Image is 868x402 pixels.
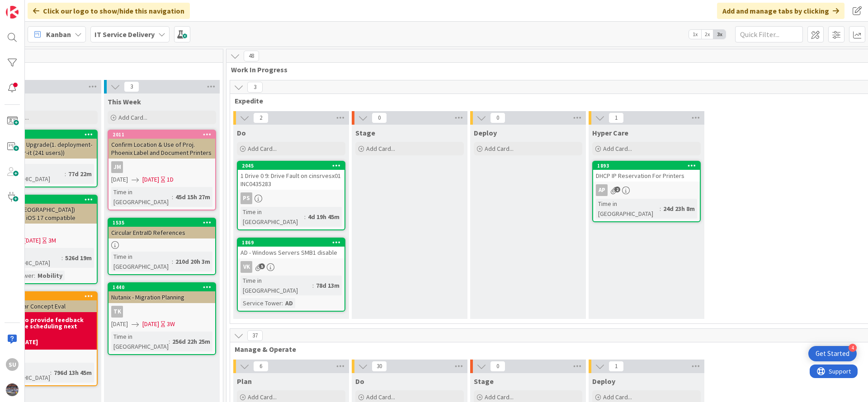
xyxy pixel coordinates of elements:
span: : [65,169,66,179]
a: 2011Confirm Location & Use of Proj. Phoenix Label and Document PrintersJM[DATE][DATE]1DTime in [G... [108,130,216,210]
span: 2 [614,187,620,192]
div: AD - Windows Servers SMB1 disable [238,247,344,258]
span: This Week [108,97,141,106]
span: 0 [490,361,505,372]
div: 3W [167,319,175,329]
div: Time in [GEOGRAPHIC_DATA] [111,332,169,351]
a: 1535Circular EntraID ReferencesTime in [GEOGRAPHIC_DATA]:210d 20h 3m [108,218,216,275]
div: 2011 [113,131,215,138]
div: 3M [48,236,56,245]
div: Nutanix - Migration Planning [108,291,215,303]
div: AP [596,184,608,196]
div: 526d 19m [63,253,94,263]
div: Time in [GEOGRAPHIC_DATA] [111,252,172,271]
div: 256d 22h 25m [170,337,212,346]
div: 1893 [597,163,700,169]
span: 30 [372,361,387,372]
span: : [61,253,63,263]
div: Time in [GEOGRAPHIC_DATA] [111,187,172,207]
div: 4 [849,344,857,352]
div: JM [111,161,123,173]
span: 3 [124,81,139,92]
span: Add Card... [603,145,632,153]
div: 1440 [113,284,215,290]
div: 20451 Drive 0 9: Drive Fault on cinsrvesx01 INC0435283 [238,162,344,190]
span: : [304,212,306,222]
div: 1869 [242,239,344,246]
span: 6 [253,361,269,372]
img: Visit kanbanzone.com [6,6,19,19]
div: 77d 22m [66,169,94,179]
span: 2 [253,112,269,123]
span: 2x [701,30,713,39]
span: Add Card... [366,145,395,153]
span: 37 [247,330,263,341]
div: 45d 15h 27m [173,192,212,202]
b: MRC to provide feedback before scheduling next steps [8,317,94,336]
span: [DATE] [142,175,159,184]
span: : [660,204,661,214]
div: Circular EntraID References [108,227,215,238]
input: Quick Filter... [735,26,803,42]
span: 0 [372,112,387,123]
div: Time in [GEOGRAPHIC_DATA] [596,199,660,219]
div: AD [283,298,295,308]
div: VK [238,261,344,273]
div: 1535 [108,219,215,227]
div: TK [111,306,123,318]
div: [DATE] [19,337,38,347]
span: 48 [244,51,259,61]
div: Click our logo to show/hide this navigation [28,3,190,19]
span: : [172,257,173,266]
a: 1440Nutanix - Migration PlanningTK[DATE][DATE]3WTime in [GEOGRAPHIC_DATA]:256d 22h 25m [108,282,216,355]
div: 1 Drive 0 9: Drive Fault on cinsrvesx01 INC0435283 [238,170,344,190]
div: Mobility [35,271,65,280]
div: 1440Nutanix - Migration Planning [108,283,215,303]
span: : [169,337,170,346]
div: 1869 [238,238,344,247]
span: Kanban [46,29,71,40]
div: Confirm Location & Use of Proj. Phoenix Label and Document Printers [108,139,215,159]
span: 3x [713,30,726,39]
div: 2011 [108,131,215,139]
span: 1 [609,112,624,123]
span: Do [355,377,364,386]
span: Add Card... [248,393,277,401]
span: : [34,271,35,280]
div: 24d 23h 8m [661,204,697,214]
b: IT Service Delivery [94,30,155,39]
div: AP [593,184,700,196]
span: Support [19,1,41,12]
span: 3 [247,82,263,93]
span: Stage [474,377,494,386]
span: 1 [609,361,624,372]
a: 20451 Drive 0 9: Drive Fault on cinsrvesx01 INC0435283PSTime in [GEOGRAPHIC_DATA]:4d 19h 45m [237,161,345,230]
span: : [50,368,52,378]
span: : [282,298,283,308]
div: PS [238,192,344,204]
div: Service Tower [241,298,282,308]
div: 1535Circular EntraID References [108,219,215,238]
div: Add and manage tabs by clicking [717,3,844,19]
span: [DATE] [111,319,128,329]
div: Open Get Started checklist, remaining modules: 4 [808,346,857,361]
a: 1893DHCP IP Reservation For PrintersAPTime in [GEOGRAPHIC_DATA]:24d 23h 8m [592,161,701,222]
div: 1535 [113,220,215,226]
img: avatar [6,383,19,396]
span: Add Card... [485,393,514,401]
div: 796d 13h 45m [52,368,94,378]
span: Deploy [592,377,615,386]
span: Add Card... [603,393,632,401]
div: 78d 13m [314,280,342,290]
span: Do [237,128,246,137]
span: Hyper Care [592,128,628,137]
div: SU [6,358,19,371]
div: DHCP IP Reservation For Printers [593,170,700,182]
span: : [312,280,314,290]
div: 4d 19h 45m [306,212,342,222]
a: 1869AD - Windows Servers SMB1 disableVKTime in [GEOGRAPHIC_DATA]:78d 13mService Tower:AD [237,238,345,312]
div: 2045 [238,162,344,170]
div: 1893 [593,162,700,170]
span: Add Card... [248,145,277,153]
span: Deploy [474,128,497,137]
